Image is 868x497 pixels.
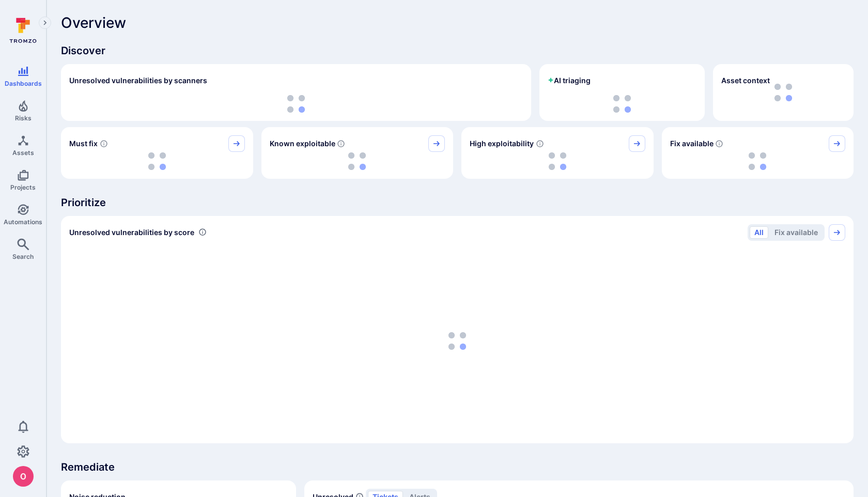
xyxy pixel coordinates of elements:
[5,80,42,87] span: Dashboards
[13,466,34,487] img: ACg8ocJcCe-YbLxGm5tc0PuNRxmgP8aEm0RBXn6duO8aeMVK9zjHhw=s96-c
[198,227,207,238] div: Number of vulnerabilities in status 'Open' 'Triaged' and 'In process' grouped by score
[715,139,723,148] svg: Vulnerabilities with fix available
[662,127,854,179] div: Fix available
[270,138,335,149] span: Known exploitable
[61,127,253,179] div: Must fix
[69,227,194,238] span: Unresolved vulnerabilities by score
[10,183,36,191] span: Projects
[13,466,34,487] div: oleg malkov
[670,152,846,170] div: loading spinner
[69,75,207,86] h2: Unresolved vulnerabilities by scanners
[61,43,854,58] span: Discover
[61,14,126,31] span: Overview
[348,152,366,170] img: Loading...
[15,114,32,122] span: Risks
[270,152,445,170] div: loading spinner
[61,460,854,474] span: Remediate
[287,95,305,113] img: Loading...
[470,152,645,170] div: loading spinner
[61,195,854,210] span: Prioritize
[770,226,823,239] button: Fix available
[69,247,845,435] div: loading spinner
[69,95,523,113] div: loading spinner
[548,95,696,113] div: loading spinner
[536,139,544,148] svg: EPSS score ≥ 0.7
[41,19,49,27] i: Expand navigation menu
[613,95,631,113] img: Loading...
[721,75,770,86] span: Asset context
[12,253,34,260] span: Search
[4,218,42,226] span: Automations
[549,152,566,170] img: Loading...
[39,17,51,29] button: Expand navigation menu
[448,332,466,350] img: Loading...
[12,149,34,157] span: Assets
[470,138,534,149] span: High exploitability
[69,138,98,149] span: Must fix
[548,75,591,86] h2: AI triaging
[670,138,714,149] span: Fix available
[750,226,768,239] button: All
[337,139,345,148] svg: Confirmed exploitable by KEV
[261,127,454,179] div: Known exploitable
[100,139,108,148] svg: Risk score >=40 , missed SLA
[148,152,166,170] img: Loading...
[749,152,766,170] img: Loading...
[461,127,654,179] div: High exploitability
[69,152,245,170] div: loading spinner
